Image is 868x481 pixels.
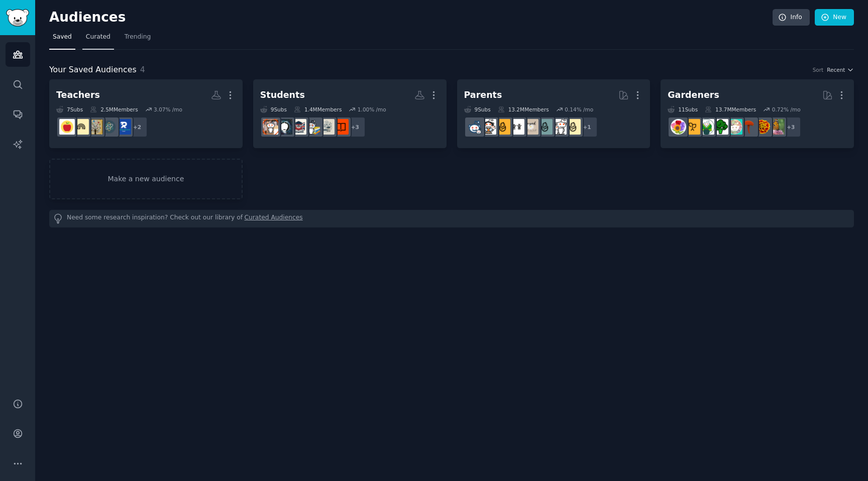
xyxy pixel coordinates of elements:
div: 2.5M Members [90,106,138,113]
div: Students [260,89,305,101]
a: Trending [121,29,154,50]
img: InternationalStudents [263,119,278,135]
span: Curated [86,33,111,42]
img: Teachers [59,119,75,135]
img: ScienceTeachers [101,119,117,135]
a: Parents9Subs13.2MMembers0.14% /mo+1ParentingdadditSingleParentsbeyondthebumptoddlersNewParentspar... [457,79,650,148]
img: vegetablegardening [713,119,728,135]
div: 3.07 % /mo [154,106,182,113]
span: Your Saved Audiences [49,64,137,76]
img: flowers [671,119,686,135]
button: Recent [827,66,854,73]
a: Make a new audience [49,159,243,199]
div: 0.14 % /mo [565,106,593,113]
img: parentsofmultiples [481,119,496,135]
div: Sort [813,66,824,73]
img: beyondthebump [523,119,538,135]
img: toddlers [509,119,524,135]
span: Trending [125,33,151,42]
img: AustralianTeachers [73,119,89,135]
a: Saved [49,29,75,50]
div: 9 Sub s [464,106,491,113]
div: Need some research inspiration? Check out our library of [49,210,854,227]
img: gardening [769,119,785,135]
img: Parents [467,119,482,135]
div: 9 Sub s [260,106,287,113]
span: Saved [53,33,72,42]
img: Professors [305,119,320,135]
img: examhelprs [333,119,349,135]
div: 13.2M Members [498,106,549,113]
img: SavageGarden [699,119,714,135]
img: teaching [87,119,103,135]
img: PhysicsStudents [277,119,292,135]
div: + 3 [780,116,801,138]
img: succulents [727,119,742,135]
img: GummySearch logo [6,9,29,27]
a: Teachers7Subs2.5MMembers3.07% /mo+2TeacherRecordScienceTeachersteachingAustralianTeachersTeachers [49,79,243,148]
a: Curated Audiences [245,213,303,224]
img: daddit [551,119,567,135]
img: College_Homework [319,119,335,135]
a: Info [773,9,810,26]
div: + 2 [127,116,148,138]
img: Parenting [565,119,581,135]
div: Teachers [56,89,100,101]
div: 1.00 % /mo [358,106,386,113]
img: UKUniversityStudents [291,119,306,135]
a: Students9Subs1.4MMembers1.00% /mo+3examhelprsCollege_HomeworkProfessorsUKUniversityStudentsPhysic... [253,79,447,148]
img: mycology [741,119,756,135]
div: + 1 [577,116,598,138]
h2: Audiences [49,10,773,26]
div: 13.7M Members [705,106,756,113]
div: + 3 [345,116,366,138]
div: 11 Sub s [668,106,698,113]
div: 1.4M Members [294,106,342,113]
div: Parents [464,89,502,101]
a: Gardeners11Subs13.7MMembers0.72% /mo+3gardeningwhatsthisplantmycologysucculentsvegetablegardening... [661,79,854,148]
div: Gardeners [668,89,719,101]
img: NewParents [495,119,510,135]
div: 7 Sub s [56,106,83,113]
span: 4 [140,65,145,74]
a: Curated [82,29,114,50]
img: SingleParents [537,119,553,135]
img: TeacherRecord [116,119,131,135]
a: New [815,9,854,26]
div: 0.72 % /mo [772,106,801,113]
img: GardeningUK [685,119,700,135]
img: whatsthisplant [755,119,771,135]
span: Recent [827,66,845,73]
